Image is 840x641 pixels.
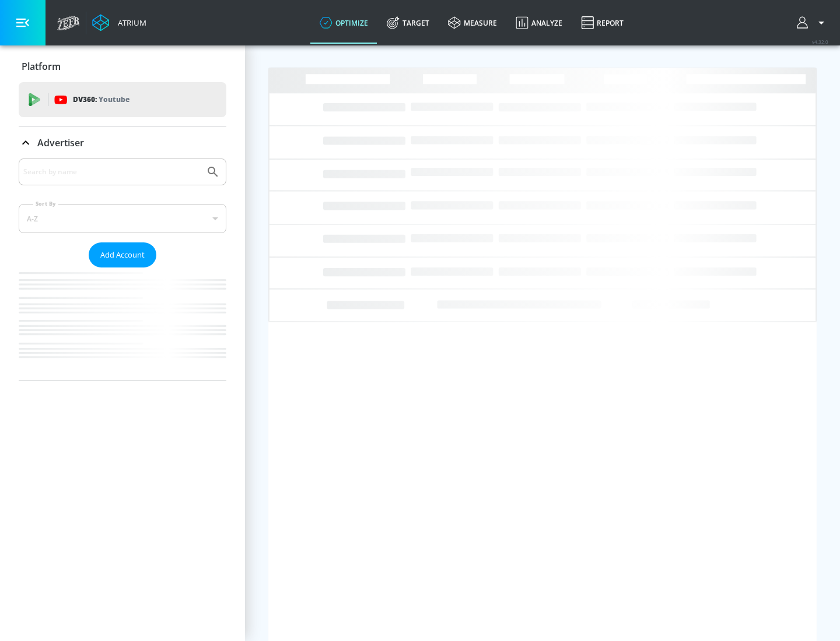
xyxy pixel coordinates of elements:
a: optimize [310,2,377,44]
div: DV360: Youtube [19,82,226,117]
p: DV360: [73,93,129,106]
nav: list of Advertiser [19,267,226,381]
p: Platform [22,60,61,73]
span: v 4.32.0 [812,38,828,45]
div: Advertiser [19,126,226,159]
a: measure [439,2,506,44]
div: Atrium [113,17,146,28]
button: Add Account [89,242,156,267]
a: Analyze [506,2,572,44]
a: Atrium [92,14,146,31]
p: Advertiser [37,136,84,149]
div: Platform [19,50,226,83]
span: Add Account [100,248,145,262]
a: Target [377,2,439,44]
label: Sort By [33,200,58,207]
div: Advertiser [19,159,226,381]
a: Report [572,2,633,44]
div: A-Z [19,204,226,233]
input: Search by name [23,164,200,179]
p: Youtube [99,93,129,105]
